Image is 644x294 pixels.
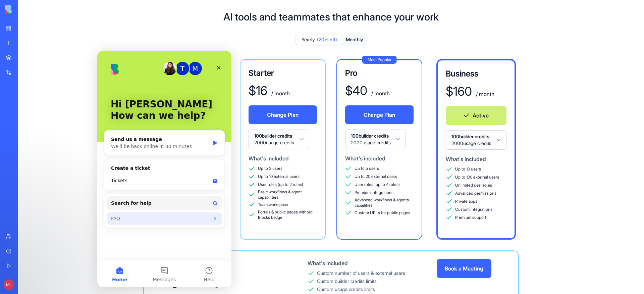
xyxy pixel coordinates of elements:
[446,68,506,79] h3: Business
[355,182,400,187] span: User roles (up to 4 roles)
[258,209,317,220] span: Portals & public pages without Blocks badge
[345,68,414,79] h3: Pro
[249,105,317,124] button: Change Plan
[343,35,366,45] button: Monthly
[455,215,486,220] span: Premium support
[455,207,492,212] span: Custom integrations
[317,36,337,43] span: (20% off)
[106,226,117,231] span: Help
[5,5,46,14] img: logo
[249,84,267,97] div: $ 16
[345,84,367,97] div: $ 40
[455,166,481,172] span: Up to 10 users
[446,106,506,125] button: Active
[97,51,231,287] iframe: Intercom live chat
[258,182,303,187] span: User roles (up to 2 roles)
[362,56,397,64] div: Most Popular
[475,90,494,98] div: / month
[317,270,405,277] div: Custom number of users & external users
[308,259,407,267] div: What's included
[258,174,300,179] span: Up to 10 external users
[455,191,496,196] span: Advanced permissions
[317,278,377,285] div: Custom builder credits limits
[437,259,491,278] button: Book a Meeting
[223,11,439,23] h1: AI tools and teammates that enhance your work
[345,105,414,124] button: Change Plan
[258,189,317,200] span: Basic workflows & agent capabilities
[370,89,390,97] div: / month
[3,279,14,290] span: ML
[317,286,375,293] div: Custom usage credits limits
[355,210,410,215] span: Custom URLs for public pages
[249,154,317,162] div: What's included
[270,89,290,97] div: / month
[455,199,477,204] span: Private apps
[455,183,492,188] span: Unlimited user roles
[345,154,414,162] div: What's included
[355,174,397,179] span: Up to 20 external users
[355,166,379,171] span: Up to 5 users
[258,202,288,207] span: Team workspace
[355,197,414,208] span: Advanced workflows & agents capailities
[355,190,393,195] span: Premium integrations
[258,166,282,171] span: Up to 3 users
[446,85,472,98] div: $ 160
[249,68,317,79] h3: Starter
[296,35,343,45] button: Yearly
[455,175,499,180] span: Up to 100 external users
[446,155,506,163] div: What's included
